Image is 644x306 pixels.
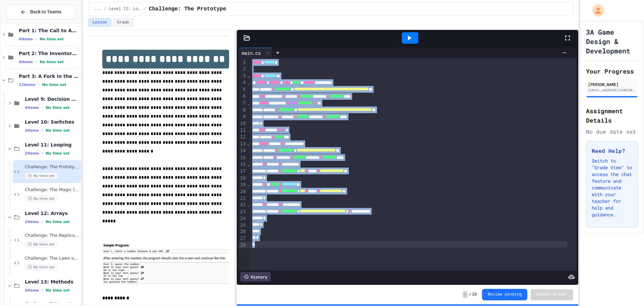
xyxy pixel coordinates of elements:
span: • [42,150,43,156]
span: Part 2: The Inventory of Knowledge [19,50,79,56]
div: main.cs [238,48,272,58]
span: Level 10: Switches [25,119,79,125]
h2: Assignment Details [586,106,638,125]
div: 5 [238,86,247,93]
span: Fold line [247,202,250,208]
button: Review pending [482,289,527,300]
span: Challenge: The Prototype [149,5,226,13]
span: Part 1: The Call to Adventure [19,28,79,34]
div: [PERSON_NAME] [588,81,636,87]
span: • [42,288,43,293]
span: No time set [46,105,70,110]
span: Fold line [247,182,250,187]
div: 7 [238,100,247,106]
span: Level 13: Methods [25,279,79,285]
h2: Your Progress [586,67,638,76]
span: • [38,82,40,87]
span: 2 items [25,128,39,133]
span: No time set [25,264,58,270]
span: Level 11: Looping [25,142,79,148]
div: 15 [238,155,247,161]
span: Challenge: The Laws of Freach [25,256,79,261]
p: Switch to "Grade View" to access the chat feature and communicate with your teacher for help and ... [592,158,632,218]
div: 3 [238,73,247,79]
span: Submit Answer [536,292,568,297]
span: / [469,292,471,297]
div: 9 [238,114,247,120]
div: 1 [238,59,247,66]
span: Level 9: Decision Making [25,96,79,102]
button: Back to Teams [6,5,75,19]
span: Back to Teams [30,8,61,15]
button: Lesson [88,18,111,27]
span: No time set [25,173,58,179]
span: No time set [42,83,66,87]
div: No due date set [586,128,638,136]
div: 6 [238,93,247,100]
div: History [240,272,271,281]
div: My Account [585,3,606,18]
span: 6 items [19,37,33,41]
span: Fold line [247,162,250,167]
div: 20 [238,188,247,195]
span: 2 items [25,151,39,156]
div: 22 [238,202,247,208]
div: 17 [238,168,247,175]
span: Challenge: The Magic [PERSON_NAME] [25,187,79,193]
span: No time set [25,195,58,202]
span: Fold line [247,80,250,85]
button: Submit Answer [531,289,573,300]
span: No time set [25,241,58,248]
div: 11 [238,127,247,134]
span: No time set [46,220,70,224]
span: / [144,6,146,12]
span: Challenge: The Prototype [25,164,79,170]
div: 16 [238,161,247,168]
span: No time set [40,60,64,64]
span: 4 items [25,105,39,110]
span: No time set [46,288,70,293]
span: • [36,59,37,64]
span: Part 3: A Fork in the Road [19,73,79,79]
span: 6 items [19,60,33,64]
span: 2 items [25,288,39,293]
span: 10 [472,292,477,297]
span: • [42,219,43,224]
div: 8 [238,107,247,114]
div: main.cs [238,49,264,56]
span: No time set [46,151,70,156]
span: • [42,128,43,133]
div: 2 [238,66,247,73]
div: 25 [238,222,247,229]
span: Challenge: The Replicator of D'To [25,233,79,238]
div: 4 [238,79,247,86]
div: 26 [238,228,247,235]
div: [EMAIL_ADDRESS][DOMAIN_NAME] [588,88,636,93]
span: Fold line [247,141,250,146]
div: 10 [238,120,247,127]
span: No time set [46,128,70,133]
span: - [463,291,468,298]
span: ... [94,6,101,12]
h3: Need Help? [592,147,632,155]
div: 14 [238,147,247,154]
span: • [36,36,37,42]
div: 24 [238,215,247,222]
div: 13 [238,141,247,147]
span: Fold line [247,73,250,78]
div: 12 [238,134,247,140]
span: 2 items [25,220,39,224]
div: 27 [238,235,247,242]
div: 23 [238,209,247,215]
div: 28 [238,242,247,249]
span: / [104,6,106,12]
button: Grade [113,18,133,27]
span: Level 12: Arrays [25,210,79,216]
span: • [42,105,43,110]
span: Fold line [247,100,250,106]
span: No time set [40,37,64,41]
span: Level 11: Looping [109,6,141,12]
div: 18 [238,175,247,182]
div: 21 [238,195,247,202]
span: 12 items [19,83,36,87]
